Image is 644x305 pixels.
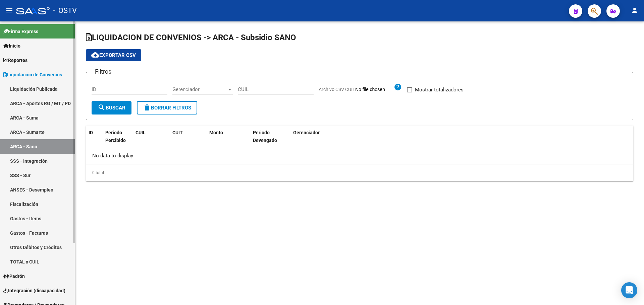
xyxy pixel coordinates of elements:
div: No data to display [86,147,633,164]
span: Archivo CSV CUIL [319,87,355,92]
h3: Filtros [92,67,115,76]
mat-icon: cloud_download [91,51,99,59]
span: Liquidación de Convenios [3,71,62,78]
div: Open Intercom Messenger [621,282,637,298]
span: Periodo Devengado [253,130,277,143]
span: CUIL [136,130,146,135]
button: Buscar [92,101,131,115]
span: Período Percibido [105,130,126,143]
datatable-header-cell: CUIT [170,126,207,148]
span: CUIT [172,130,183,135]
span: Integración (discapacidad) [3,287,65,294]
mat-icon: delete [143,103,151,111]
datatable-header-cell: Periodo Devengado [250,126,290,148]
span: Reportes [3,57,28,64]
mat-icon: search [98,103,106,111]
div: 0 total [86,164,633,181]
span: Gerenciador [172,86,227,92]
mat-icon: menu [5,6,13,14]
span: Borrar Filtros [143,105,191,111]
datatable-header-cell: Gerenciador [290,126,633,148]
span: Gerenciador [293,130,320,135]
span: Mostrar totalizadores [415,86,464,94]
datatable-header-cell: ID [86,126,103,148]
input: Archivo CSV CUIL [355,87,394,93]
datatable-header-cell: CUIL [133,126,170,148]
button: Exportar CSV [86,49,141,61]
button: Borrar Filtros [137,101,197,115]
mat-icon: person [631,6,639,14]
span: Buscar [98,105,125,111]
span: Padrón [3,273,25,280]
span: Exportar CSV [91,52,136,58]
span: Firma Express [3,28,38,35]
span: Monto [209,130,223,135]
span: LIQUIDACION DE CONVENIOS -> ARCA - Subsidio SANO [86,33,296,42]
datatable-header-cell: Monto [207,126,250,148]
span: Inicio [3,42,20,50]
span: ID [89,130,93,135]
mat-icon: help [394,83,402,91]
span: - OSTV [53,3,77,18]
datatable-header-cell: Período Percibido [103,126,133,148]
